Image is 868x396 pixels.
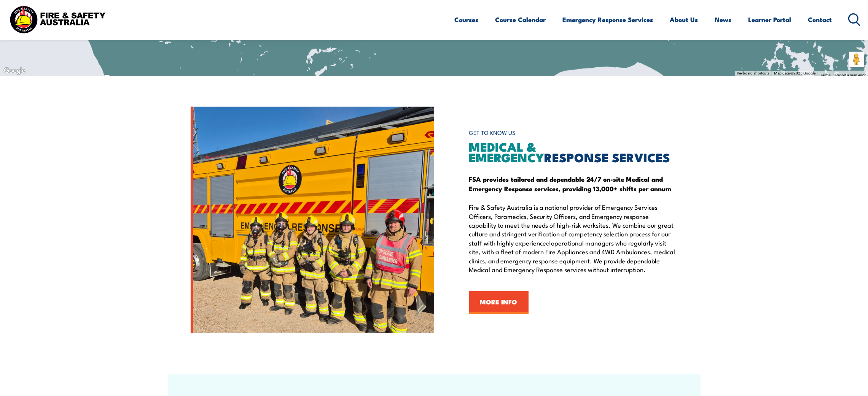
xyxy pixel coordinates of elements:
[808,10,832,30] a: Contact
[774,71,815,75] span: Map data ©2025 Google
[469,174,672,193] strong: FSA provides tailored and dependable 24/7 on-site Medical and Emergency Response services, provid...
[2,66,27,76] a: Click to see this area on Google Maps
[469,203,678,274] p: Fire & Safety Australia is a national provider of Emergency Services Officers, Paramedics, Securi...
[563,10,653,30] a: Emergency Response Services
[455,10,479,30] a: Courses
[849,52,864,67] button: Drag Pegman onto the map to open Street View
[670,10,698,30] a: About Us
[737,71,769,76] button: Keyboard shortcuts
[835,73,866,77] a: Report a map error
[469,137,545,166] span: MEDICAL & EMERGENCY
[749,10,792,30] a: Learner Portal
[495,10,546,30] a: Course Calendar
[715,10,732,30] a: News
[191,107,434,333] img: Homepage MERS
[469,126,678,140] h6: GET TO KNOW US
[820,73,831,77] a: Terms (opens in new tab)
[469,141,678,162] h2: RESPONSE SERVICES
[469,291,529,314] a: MORE INFO
[2,66,27,76] img: Google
